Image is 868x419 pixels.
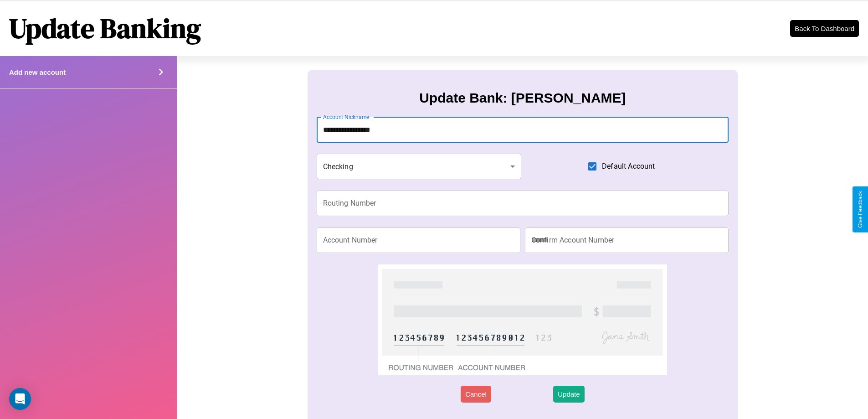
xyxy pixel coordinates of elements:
h1: Update Banking [9,10,201,47]
button: Update [553,386,584,403]
button: Back To Dashboard [790,20,859,37]
div: Checking [317,154,522,179]
img: check [378,264,667,375]
div: Give Feedback [857,191,863,228]
h4: Add new account [9,68,66,76]
button: Cancel [461,386,491,403]
div: Open Intercom Messenger [9,388,31,410]
span: Default Account [602,161,655,172]
label: Account Nickname [323,113,370,121]
h3: Update Bank: [PERSON_NAME] [419,90,626,106]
